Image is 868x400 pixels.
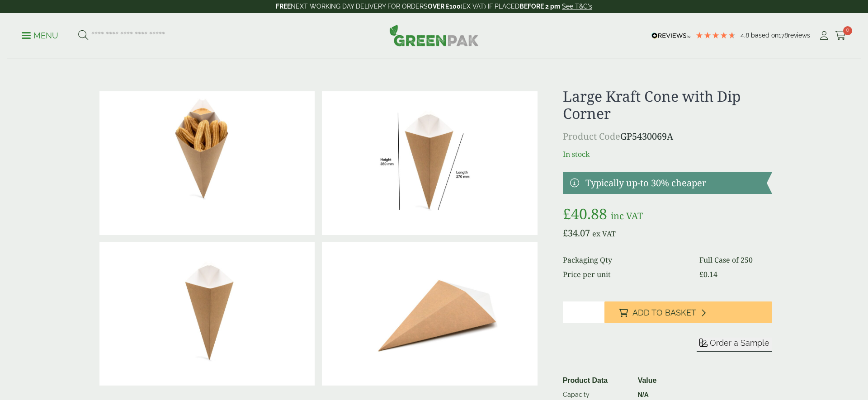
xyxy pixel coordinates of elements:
span: reviews [788,32,810,39]
p: GP5430069A [563,130,772,143]
div: 4.78 Stars [695,31,736,39]
img: GreenPak Supplies [389,24,479,46]
span: £ [563,204,571,223]
span: Product Code [563,130,620,142]
i: Cart [835,31,846,40]
a: See T&C's [562,3,592,10]
a: 0 [835,29,846,42]
th: Value [634,373,695,388]
span: Based on [751,32,778,39]
h1: Large Kraft Cone with Dip Corner [563,88,772,122]
span: £ [699,269,703,279]
bdi: 40.88 [563,204,607,223]
img: REVIEWS.io [651,33,691,39]
button: Order a Sample [697,338,772,352]
i: My Account [818,31,830,40]
span: 4.8 [741,32,751,39]
img: ChipCone_Large [322,91,537,235]
img: Large Kraft Cone Closed [322,242,537,386]
bdi: 0.14 [699,269,717,279]
span: 178 [778,32,788,39]
a: Menu [22,30,58,39]
dt: Packaging Qty [563,254,689,265]
span: Add to Basket [632,308,696,318]
span: inc VAT [611,210,643,222]
span: 0 [843,26,852,35]
span: £ [563,227,568,239]
th: Product Data [559,373,634,388]
strong: OVER £100 [428,3,461,10]
span: ex VAT [592,229,616,239]
dd: Full Case of 250 [699,254,772,265]
strong: N/A [638,391,649,398]
img: Large Kraft Cone No Contents Frontal [99,242,315,386]
strong: BEFORE 2 pm [519,3,560,10]
button: Add to Basket [604,301,772,323]
strong: FREE [276,3,291,10]
p: Menu [22,30,58,41]
span: Order a Sample [710,338,769,348]
p: In stock [563,149,772,160]
bdi: 34.07 [563,227,590,239]
dt: Price per unit [563,269,689,280]
img: Large Kraft Cone With Contents (Churros) Frontal [99,91,315,235]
